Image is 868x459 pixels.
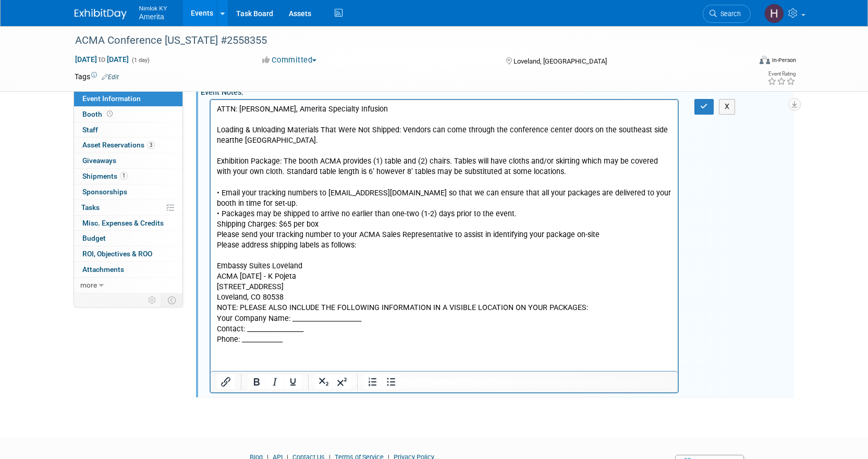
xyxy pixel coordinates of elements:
[131,57,150,64] span: (1 day)
[82,219,164,227] span: Misc. Expenses & Credits
[82,188,127,196] span: Sponsorships
[82,110,115,118] span: Booth
[211,100,678,371] iframe: Rich Text Area
[82,234,106,242] span: Budget
[82,172,128,180] span: Shipments
[772,56,796,64] div: In-Person
[74,153,182,168] a: Giveaways
[74,91,182,106] a: Event Information
[74,169,182,184] a: Shipments1
[719,99,736,114] button: X
[82,94,141,103] span: Event Information
[82,265,124,274] span: Attachments
[82,126,98,134] span: Staff
[75,9,127,19] img: ExhibitDay
[717,10,741,18] span: Search
[71,31,735,50] div: ACMA Conference [US_STATE] #2558355
[514,57,607,65] span: Loveland, [GEOGRAPHIC_DATA]
[102,73,119,81] a: Edit
[82,250,152,258] span: ROI, Objectives & ROO
[74,122,182,138] a: Staff
[81,203,100,212] span: Tasks
[248,375,265,389] button: Bold
[74,278,182,293] a: more
[364,375,382,389] button: Numbered list
[82,141,155,149] span: Asset Reservations
[333,375,351,389] button: Superscript
[767,71,796,77] div: Event Rating
[74,246,182,262] a: ROI, Objectives & ROO
[74,200,182,215] a: Tasks
[259,55,321,66] button: Committed
[97,55,107,64] span: to
[161,293,182,307] td: Toggle Event Tabs
[74,231,182,246] a: Budget
[105,110,115,118] span: Booth not reserved yet
[74,216,182,231] a: Misc. Expenses & Credits
[75,55,129,64] span: [DATE] [DATE]
[689,54,797,70] div: Event Format
[82,156,116,165] span: Giveaways
[80,281,97,289] span: more
[74,184,182,200] a: Sponsorships
[143,293,162,307] td: Personalize Event Tab Strip
[120,172,128,180] span: 1
[703,5,751,23] a: Search
[74,107,182,122] a: Booth
[284,375,302,389] button: Underline
[217,375,235,389] button: Insert/edit link
[760,56,770,64] img: Format-Inperson.png
[74,138,182,153] a: Asset Reservations3
[764,4,784,23] img: Hannah Durbin
[139,13,164,21] span: Amerita
[266,375,284,389] button: Italic
[74,262,182,277] a: Attachments
[139,2,167,13] span: Nimlok KY
[315,375,333,389] button: Subscript
[75,71,119,82] td: Tags
[147,141,155,149] span: 3
[382,375,400,389] button: Bullet list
